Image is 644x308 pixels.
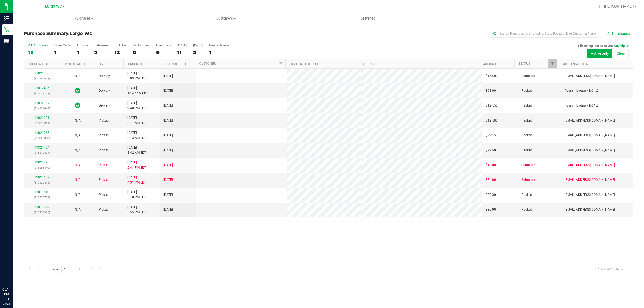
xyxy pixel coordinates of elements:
p: (316340307) [27,150,57,155]
span: Not Applicable [75,119,81,122]
span: [DATE] [163,88,173,93]
span: Submitted [521,163,536,168]
inline-svg: Reports [4,39,9,44]
a: 11822987 [34,101,49,105]
a: Filter [548,59,557,68]
span: Submitted [521,177,536,182]
span: [DATE] [163,133,173,138]
span: Purchases [13,16,155,21]
a: Scheduled [163,62,188,66]
div: Deliveries [94,43,108,47]
span: 1 - 10 of 10 items [594,265,628,273]
p: (316250783) [27,195,57,200]
a: 11823078 [34,160,49,164]
a: 11812436 [34,86,49,90]
span: flourish-biotrack [v0.1.0] [565,103,599,108]
a: 11821266 [34,131,49,135]
button: Active only [587,49,612,58]
button: All Purchases [604,29,633,38]
button: N/A [75,177,81,182]
h3: Purchase Summary: [24,31,227,36]
span: Delivery [99,103,110,108]
span: Pickup [99,148,109,153]
inline-svg: Retail [4,27,9,32]
button: N/A [75,118,81,123]
span: $20.30 [486,192,496,197]
span: [EMAIL_ADDRESS][DOMAIN_NAME] [565,133,615,138]
span: [DATE] 8:11 AM EDT [127,115,146,126]
span: [DATE] 2:40 PM EDT [127,101,146,111]
div: Pre-orders [156,43,171,47]
span: Not Applicable [75,163,81,167]
a: Deliveries [297,13,439,24]
a: Type [100,62,107,66]
input: Search Purchase ID, Original ID, State Registry ID or Customer Name... [491,30,598,38]
a: 11824132 [34,175,49,179]
span: In Sync [75,102,80,109]
p: 08/21 [2,302,10,306]
div: Back-orders [133,43,150,47]
span: [DATE] [163,74,173,79]
a: Sync Status [64,62,85,66]
span: $127.80 [486,118,498,123]
span: $22.50 [486,148,496,153]
div: [DATE] [193,43,203,47]
div: 12 [115,49,126,56]
span: Pickup [99,192,109,197]
span: [EMAIL_ADDRESS][DOMAIN_NAME] [565,118,615,123]
div: [DATE] [177,43,187,47]
span: [DATE] [163,148,173,153]
span: flourish-biotrack [v0.1.0] [565,88,599,93]
span: Packed [521,192,532,197]
span: [EMAIL_ADDRESS][DOMAIN_NAME] [565,74,615,79]
span: Customers [155,16,297,21]
div: 2 [94,49,108,56]
span: Largo WC [45,4,62,9]
span: [DATE] 5:55 PM EDT [127,205,146,215]
p: (314131442) [27,106,57,111]
span: [DATE] 4:31 PM EDT [127,175,146,185]
span: Packed [521,103,532,108]
span: Not Applicable [75,208,81,211]
span: Largo WC [70,31,93,36]
p: (316313041) [27,120,57,126]
a: 11821221 [34,116,49,120]
span: $153.00 [486,74,498,79]
span: Pickup [99,163,109,168]
button: N/A [75,192,81,197]
p: (316322363) [27,135,57,141]
iframe: Resource center [5,265,21,281]
span: [DATE] [163,118,173,123]
a: 11824756 [34,71,49,75]
span: Packed [521,207,532,212]
p: (316386440) [27,165,57,170]
a: Ordered [128,62,142,66]
span: Not Applicable [75,178,81,182]
a: Purchases [13,13,155,24]
span: [EMAIL_ADDRESS][DOMAIN_NAME] [565,207,615,212]
span: [DATE] [163,207,173,212]
span: [DATE] [163,192,173,197]
button: N/A [75,133,81,138]
span: Deliveries [353,16,382,21]
div: In Store [77,43,88,47]
span: Multiple [614,43,629,48]
span: Pickup [99,177,109,182]
a: 11819510 [34,190,49,194]
iframe: Resource center unread badge [16,264,22,271]
span: Filtering on status: [578,43,613,48]
span: Packed [521,118,532,123]
span: Not Applicable [75,193,81,197]
span: [DATE] [163,177,173,182]
div: Open Carts [54,43,71,47]
span: [EMAIL_ADDRESS][DOMAIN_NAME] [565,163,615,168]
div: PickUps [115,43,126,47]
div: All Purchases [28,43,48,47]
div: 1 [209,49,229,56]
div: 1 [54,49,71,56]
th: Address [358,59,479,69]
span: $84.00 [486,177,496,182]
span: Pickup [99,118,109,123]
div: 2 [193,49,203,56]
a: Customers [155,13,297,24]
